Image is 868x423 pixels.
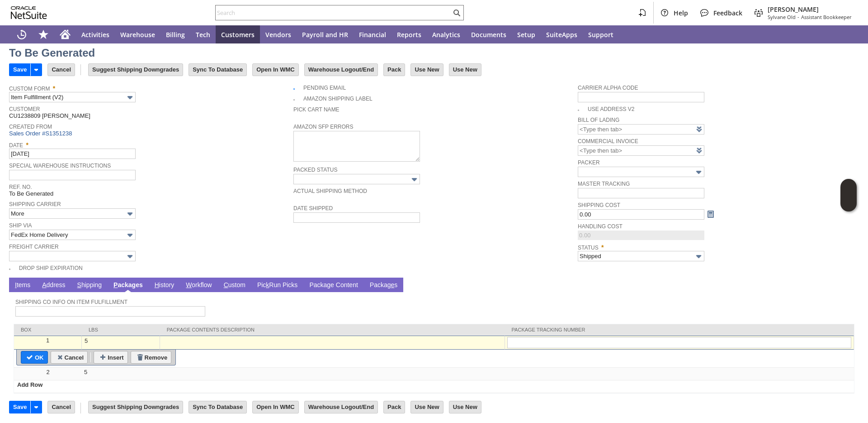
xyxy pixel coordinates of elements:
[89,64,183,76] input: Suggest Shipping Downgrades
[253,401,298,413] input: Open In WMC
[797,14,799,20] span: -
[578,245,599,251] a: Status
[517,30,535,39] span: Setup
[706,209,716,219] a: Calculate
[84,337,157,345] div: 5
[293,106,340,113] a: Pick Cart Name
[293,124,353,130] a: Amazon SFP Errors
[293,167,337,173] a: Packed Status
[359,30,386,39] span: Financial
[578,145,704,156] input: <Type then tab>
[354,25,392,43] a: Financial
[449,64,481,76] input: Use New
[33,25,54,43] div: Shortcuts
[11,6,47,19] svg: logo
[113,281,118,288] span: P
[693,167,704,178] img: More Options
[327,281,330,288] span: g
[82,368,160,380] td: 5
[89,401,183,413] input: Suggest Shipping Downgrades
[166,30,185,39] span: Billing
[260,25,297,43] a: Vendors
[409,174,420,185] img: More Options
[293,188,367,194] a: Actual Shipping Method
[81,30,109,39] span: Activities
[9,64,30,76] input: Save
[131,351,171,363] input: Remove
[432,30,460,39] span: Analytics
[578,85,638,91] a: Carrier Alpha Code
[255,281,300,290] a: PickRun Picks
[541,25,583,43] a: SuiteApps
[674,9,688,17] span: Help
[840,179,857,211] iframe: Click here to launch Oracle Guided Learning Help Panel
[9,130,74,137] a: Sales Order #S1351238
[184,281,214,290] a: Workflow
[189,401,246,413] input: Sync To Database
[21,351,47,363] input: OK
[391,281,395,288] span: e
[186,281,192,288] span: W
[466,25,512,43] a: Documents
[89,327,153,332] div: lbs
[77,281,81,288] span: S
[411,401,443,413] input: Use New
[512,327,847,332] div: Package Tracking Number
[125,251,135,262] img: More Options
[384,64,405,76] input: Pack
[9,208,136,219] input: More
[75,281,104,290] a: Shipping
[155,281,159,288] span: H
[48,401,75,413] input: Cancel
[546,30,577,39] span: SuiteApps
[578,251,704,261] input: Shipped
[9,230,136,240] input: FedEx Home Delivery
[305,64,377,76] input: Warehouse Logout/End
[40,281,67,290] a: Address
[9,106,40,112] a: Customer
[152,281,177,290] a: History
[471,30,506,39] span: Documents
[768,14,796,20] span: Sylvane Old
[9,86,50,92] a: Custom Form
[221,30,255,39] span: Customers
[843,279,854,290] a: Unrolled view on
[42,281,46,288] span: A
[578,138,638,144] a: Commercial Invoice
[9,244,59,250] a: Freight Carrier
[384,401,405,413] input: Pack
[94,351,127,363] input: Insert
[713,9,742,17] span: Feedback
[167,327,498,332] div: Package Contents Description
[588,106,634,112] a: Use Address V2
[303,85,346,91] a: Pending Email
[302,30,348,39] span: Payroll and HR
[293,205,333,211] a: Date Shipped
[115,25,160,43] a: Warehouse
[16,29,27,40] svg: Recent Records
[397,30,421,39] span: Reports
[253,64,298,76] input: Open In WMC
[583,25,619,43] a: Support
[9,201,61,207] a: Shipping Carrier
[19,265,83,271] a: Drop Ship Expiration
[224,281,228,288] span: C
[449,401,481,413] input: Use New
[578,202,620,208] a: Shipping Cost
[693,251,704,262] img: More Options
[427,25,466,43] a: Analytics
[216,7,451,18] input: Search
[512,25,541,43] a: Setup
[216,25,260,43] a: Customers
[51,351,88,363] input: Cancel
[120,30,155,39] span: Warehouse
[125,230,135,240] img: More Options
[297,25,354,43] a: Payroll and HR
[578,181,630,187] a: Master Tracking
[9,124,52,130] a: Created From
[588,30,613,39] span: Support
[801,14,852,20] span: Assistant Bookkeeper
[9,190,53,197] span: To Be Generated
[9,142,23,149] a: Date
[411,64,443,76] input: Use New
